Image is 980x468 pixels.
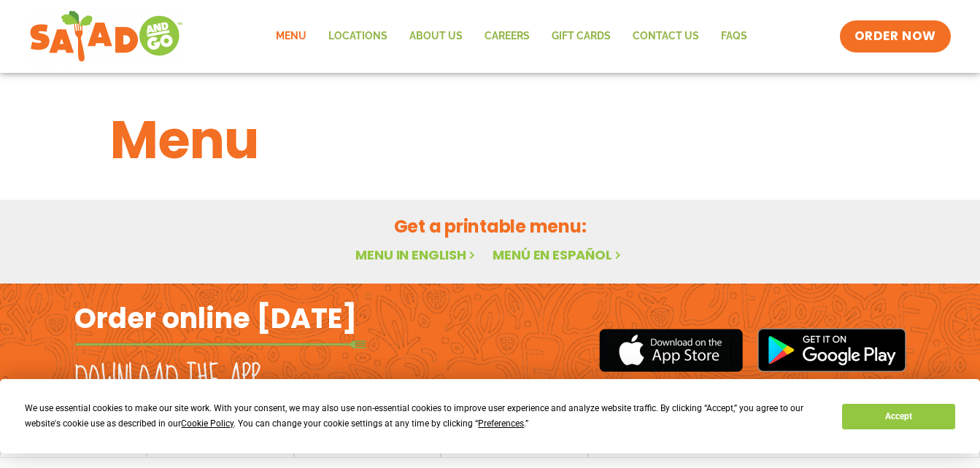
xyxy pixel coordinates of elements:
img: fork [74,340,366,348]
nav: Menu [265,20,758,53]
span: Cookie Policy [181,418,234,429]
a: FAQs [710,20,758,53]
a: Locations [317,20,398,53]
a: Careers [474,20,541,53]
a: ORDER NOW [840,20,951,52]
span: Preferences [478,418,524,429]
h2: Get a printable menu: [110,214,871,239]
a: GIFT CARDS [541,20,622,53]
img: appstore [599,327,743,374]
img: new-SAG-logo-768×292 [29,7,183,66]
button: Accept [842,404,954,429]
a: Menu [265,20,317,53]
a: Menu in English [355,246,478,264]
div: We use essential cookies to make our site work. With your consent, we may also use non-essential ... [25,401,825,432]
a: Menú en español [493,246,624,264]
h2: Download the app [74,359,261,399]
a: Contact Us [622,20,710,53]
h1: Menu [110,101,871,179]
h2: Order online [DATE] [74,300,357,336]
a: About Us [398,20,474,53]
span: ORDER NOW [854,28,936,45]
img: google_play [757,328,906,372]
